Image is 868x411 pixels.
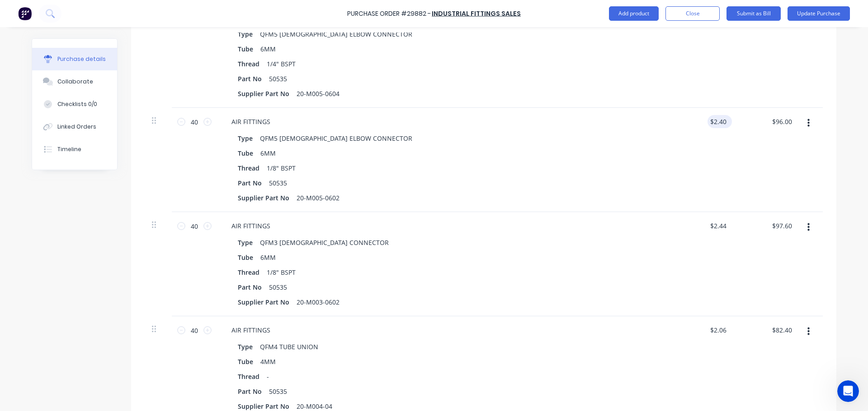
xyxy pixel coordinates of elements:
[159,4,175,20] div: Close
[265,176,291,189] div: 50535
[263,57,299,70] div: 1/4" BSPT
[234,191,293,204] div: Supplier Part No
[256,340,322,353] div: QFM4 TUBE UNION
[18,7,32,20] img: Factory
[234,370,263,383] div: Thread
[6,4,23,21] button: go back
[265,72,291,85] div: 50535
[234,281,265,294] div: Part No
[7,21,174,154] div: Deb says…
[57,78,93,86] div: Collaborate
[609,6,659,21] button: Add product
[263,370,277,383] div: -
[57,123,96,131] div: Linked Orders
[57,145,81,153] div: Timeline
[7,196,174,232] div: Maricar says…
[234,355,257,368] div: Tube
[265,281,291,294] div: 50535
[665,6,720,21] button: Close
[788,6,850,21] button: Update Purchase
[257,42,279,55] div: 6MM
[234,176,265,189] div: Part No
[57,100,97,108] div: Checklists 0/0
[234,385,265,398] div: Part No
[28,296,36,303] button: Emoji picker
[26,5,40,19] img: Profile image for Maricar
[7,196,148,225] div: Just to confirm, we simply need to mark it asinvoicedin Factory, is that right?
[40,26,166,141] div: Hey [PERSON_NAME], sorry I forgot to thank you the other day for fixing the parts search. Just ha...
[28,211,55,218] i: invoiced
[263,162,299,175] div: 1/8" BSPT
[234,87,293,100] div: Supplier Part No
[57,55,106,63] div: Purchase details
[293,87,343,100] div: 20-M005-0604
[224,219,278,232] div: AIR FITTINGS
[142,4,159,21] button: Home
[256,28,416,41] div: QFM5 [DEMOGRAPHIC_DATA] ELBOW CONNECTOR
[234,266,263,279] div: Thread
[257,251,279,264] div: 6MM
[234,57,263,70] div: Thread
[263,266,299,279] div: 1/8" BSPT
[234,251,257,264] div: Tube
[224,323,278,337] div: AIR FITTINGS
[257,355,279,368] div: 4MM
[347,9,431,18] div: Purchase Order #29882 -
[126,232,174,252] div: Yes thanks
[293,296,343,309] div: 20-M003-0602
[8,240,173,292] textarea: Message…
[14,296,21,303] button: Upload attachment
[7,153,174,196] div: Maricar says…
[256,132,416,145] div: QFM5 [DEMOGRAPHIC_DATA] ELBOW CONNECTOR
[234,147,257,160] div: Tube
[32,70,117,93] button: Collaborate
[33,21,174,147] div: Hey [PERSON_NAME], sorry I forgot to thank you the other day for fixing the parts search. Just ha...
[234,42,257,55] div: Tube
[32,138,117,161] button: Timeline
[224,115,278,128] div: AIR FITTINGS
[234,28,256,41] div: Type
[726,6,781,21] button: Submit as Bill
[133,237,166,246] div: Yes thanks
[234,296,293,309] div: Supplier Part No
[234,162,263,175] div: Thread
[44,11,62,20] p: Active
[14,172,141,190] div: No worries at all. I’ve just had a look at Order #51973 now.
[44,5,71,11] h1: Maricar
[293,191,343,204] div: 20-M005-0602
[257,147,279,160] div: 6MM
[7,232,174,259] div: Deb says…
[32,115,117,138] button: Linked Orders
[234,236,256,249] div: Type
[14,159,141,168] div: Good morning Deb,
[32,48,117,70] button: Purchase details
[234,72,265,85] div: Part No
[432,9,521,18] a: INDUSTRIAL FITTINGS SALES
[837,380,859,402] iframe: Intercom live chat
[265,385,291,398] div: 50535
[256,236,392,249] div: QFM3 [DEMOGRAPHIC_DATA] CONNECTOR
[7,153,148,195] div: Good morning Deb,No worries at all. I’ve just had a look at Order #51973 now.
[234,132,256,145] div: Type
[155,292,170,306] button: Send a message…
[14,202,141,219] div: Just to confirm, we simply need to mark it as in Factory, is that right?
[234,340,256,353] div: Type
[32,93,117,115] button: Checklists 0/0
